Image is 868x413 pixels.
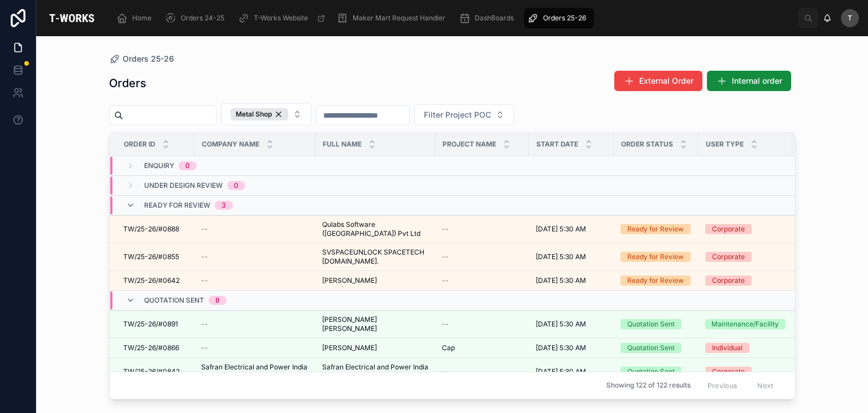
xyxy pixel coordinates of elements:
[442,367,522,376] a: --
[231,108,288,121] button: Unselect METAL_SHOP
[123,343,179,352] span: TW/25-26/#0866
[442,225,522,234] a: --
[712,252,745,262] div: Corporate
[201,276,208,285] span: --
[442,320,522,329] a: --
[113,8,159,28] a: Home
[455,8,522,28] a: DashBoards
[536,276,586,285] span: [DATE] 5:30 AM
[202,140,259,149] span: Company Name
[322,363,428,381] a: Safran Electrical and Power India Private Limited
[201,276,309,285] a: --
[732,75,782,87] span: Internal order
[45,9,98,27] img: App logo
[107,6,798,31] div: scrollable content
[442,343,522,352] a: Cap
[162,8,232,28] a: Orders 24-25
[620,224,692,234] a: Ready for Review
[123,276,180,285] span: TW/25-26/#0642
[707,71,791,91] button: Internal order
[639,75,693,87] span: External Order
[109,53,174,64] a: Orders 25-26
[322,276,428,285] a: [PERSON_NAME]
[627,319,675,329] div: Quotation Sent
[124,140,155,149] span: Order ID
[215,296,220,305] div: 8
[475,14,514,23] span: DashBoards
[323,140,362,149] span: Full Name
[201,252,309,261] a: --
[536,343,586,352] span: [DATE] 5:30 AM
[123,343,188,352] a: TW/25-26/#0866
[620,367,692,377] a: Quotation Sent
[123,225,188,234] a: TW/25-26/#0888
[705,276,785,286] a: Corporate
[524,8,594,28] a: Orders 25-26
[221,103,311,126] button: Select Button
[543,14,586,23] span: Orders 25-26
[201,225,309,234] a: --
[620,319,692,329] a: Quotation Sent
[627,343,675,353] div: Quotation Sent
[442,343,455,352] span: Cap
[442,252,449,261] span: --
[711,319,779,329] div: Maintenance/Facility
[322,315,428,333] a: [PERSON_NAME] [PERSON_NAME]
[442,140,496,149] span: Project Name
[614,71,702,91] button: External Order
[705,319,785,329] a: Maintenance/Facility
[536,252,586,261] span: [DATE] 5:30 AM
[442,320,449,329] span: --
[201,343,208,352] span: --
[712,343,743,353] div: Individual
[627,276,684,286] div: Ready for Review
[442,252,522,261] a: --
[536,276,607,285] a: [DATE] 5:30 AM
[333,8,453,28] a: Maker Mart Request Handler
[201,363,309,381] a: Safran Electrical and Power India Private Limited.
[201,320,309,329] a: --
[536,225,607,234] a: [DATE] 5:30 AM
[705,252,785,262] a: Corporate
[706,140,744,149] span: User Type
[144,181,223,190] span: Under Design Review
[201,252,208,261] span: --
[606,381,691,390] span: Showing 122 of 122 results
[536,252,607,261] a: [DATE] 5:30 AM
[705,224,785,234] a: Corporate
[536,320,586,329] span: [DATE] 5:30 AM
[620,276,692,286] a: Ready for Review
[201,225,208,234] span: --
[442,225,449,234] span: --
[353,14,445,23] span: Maker Mart Request Handler
[424,109,491,121] span: Filter Project POC
[322,343,377,352] span: [PERSON_NAME]
[848,14,852,23] span: T
[322,276,377,285] span: [PERSON_NAME]
[536,343,607,352] a: [DATE] 5:30 AM
[442,276,522,285] a: --
[132,14,151,23] span: Home
[201,343,309,352] a: --
[185,161,190,170] div: 0
[536,320,607,329] a: [DATE] 5:30 AM
[144,296,204,305] span: Quotation Sent
[322,343,428,352] a: [PERSON_NAME]
[536,367,607,376] a: [DATE] 5:30 AM
[123,225,179,234] span: TW/25-26/#0888
[620,343,692,353] a: Quotation Sent
[322,220,428,238] a: Qulabs Software ([GEOGRAPHIC_DATA]) Pvt Ltd
[322,248,428,266] span: SVSPACEUNLOCK SPACETECH [DOMAIN_NAME].
[123,367,180,376] span: TW/25-26/#0842
[123,252,188,261] a: TW/25-26/#0855
[123,320,178,329] span: TW/25-26/#0891
[627,252,684,262] div: Ready for Review
[627,367,675,377] div: Quotation Sent
[442,276,449,285] span: --
[144,201,210,210] span: Ready for Review
[627,224,684,234] div: Ready for Review
[712,367,745,377] div: Corporate
[201,320,208,329] span: --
